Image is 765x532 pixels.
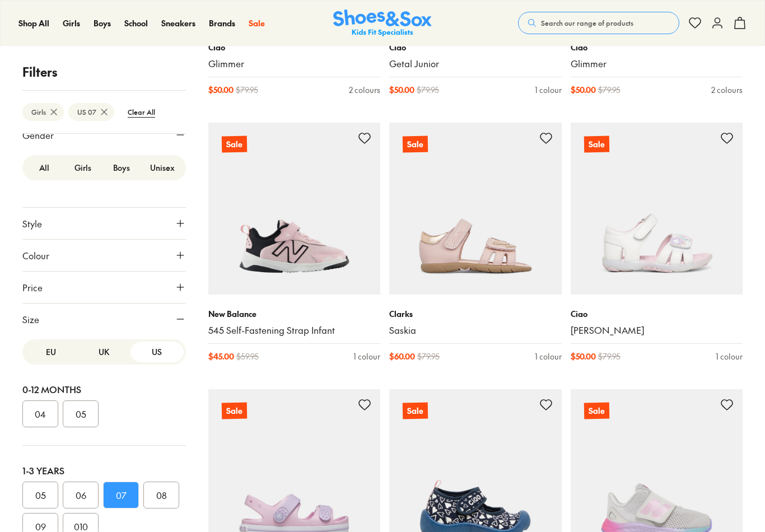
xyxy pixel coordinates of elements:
[208,324,381,337] a: 545 Self-Fastening Strap Infant
[389,351,415,362] span: $ 60.00
[349,84,380,96] div: 2 colours
[598,351,621,362] span: $ 79.95
[22,281,43,294] span: Price
[22,304,186,335] button: Size
[333,10,432,37] a: Shoes & Sox
[389,308,562,320] p: Clarks
[417,351,440,362] span: $ 79.95
[716,351,743,362] div: 1 colour
[22,119,186,151] button: Gender
[22,482,58,508] button: 05
[221,403,246,419] p: Sale
[249,17,265,29] span: Sale
[63,17,80,29] a: Girls
[389,84,414,96] span: $ 50.00
[208,84,234,96] span: $ 50.00
[124,17,148,29] span: School
[22,272,186,303] button: Price
[208,123,381,295] a: Sale
[78,342,131,362] button: UK
[63,400,99,427] button: 05
[63,17,80,29] span: Girls
[22,63,186,81] p: Filters
[208,41,381,53] p: Ciao
[18,17,49,29] a: Shop All
[143,482,179,508] button: 08
[63,157,102,178] label: Girls
[221,136,246,152] p: Sale
[119,102,164,122] btn: Clear All
[94,17,111,29] span: Boys
[22,208,186,239] button: Style
[571,41,743,53] p: Ciao
[333,10,432,37] img: SNS_Logo_Responsive.svg
[22,400,58,427] button: 04
[389,41,562,53] p: Ciao
[141,157,184,178] label: Unisex
[541,18,633,28] span: Search our range of products
[518,12,679,34] button: Search our range of products
[22,103,64,121] btn: Girls
[94,17,111,29] a: Boys
[584,136,609,152] p: Sale
[571,58,743,70] a: Glimmer
[22,217,42,230] span: Style
[161,17,195,29] a: Sneakers
[417,84,439,96] span: $ 79.95
[236,84,258,96] span: $ 79.95
[209,17,235,29] span: Brands
[571,84,596,96] span: $ 50.00
[63,482,99,508] button: 06
[130,342,184,362] button: US
[25,157,63,178] label: All
[22,312,39,326] span: Size
[535,351,562,362] div: 1 colour
[208,308,381,320] p: New Balance
[209,17,235,29] a: Brands
[571,324,743,337] a: [PERSON_NAME]
[25,342,78,362] button: EU
[22,382,186,396] div: 0-12 Months
[403,136,428,152] p: Sale
[711,84,743,96] div: 2 colours
[68,103,114,121] btn: US 07
[22,128,54,142] span: Gender
[389,324,562,337] a: Saskia
[22,464,186,477] div: 1-3 Years
[535,84,562,96] div: 1 colour
[598,84,621,96] span: $ 79.95
[571,351,596,362] span: $ 50.00
[103,482,139,508] button: 07
[124,17,148,29] a: School
[161,17,195,29] span: Sneakers
[389,58,562,70] a: Getal Junior
[584,403,609,419] p: Sale
[22,249,49,262] span: Colour
[571,308,743,320] p: Ciao
[389,123,562,295] a: Sale
[353,351,380,362] div: 1 colour
[403,403,428,419] p: Sale
[22,240,186,271] button: Colour
[236,351,259,362] span: $ 59.95
[571,123,743,295] a: Sale
[18,17,49,29] span: Shop All
[208,351,234,362] span: $ 45.00
[249,17,265,29] a: Sale
[208,58,381,70] a: Glimmer
[102,157,141,178] label: Boys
